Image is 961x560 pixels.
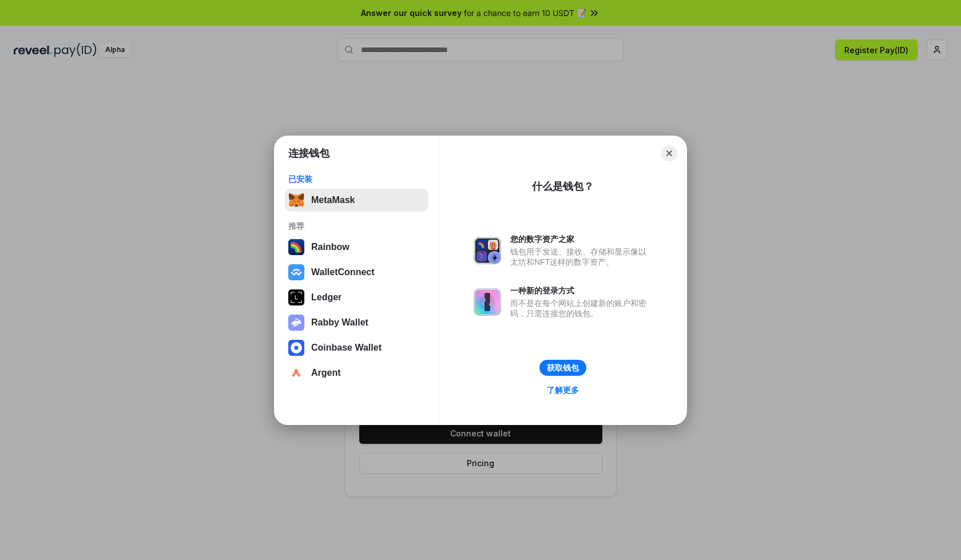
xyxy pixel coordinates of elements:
[285,236,428,259] button: Rainbow
[288,340,304,356] img: svg+xml,%3Csvg%20width%3D%2228%22%20height%3D%2228%22%20viewBox%3D%220%200%2028%2028%22%20fill%3D...
[285,362,428,384] button: Argent
[288,315,304,331] img: svg+xml,%3Csvg%20xmlns%3D%22http%3A%2F%2Fwww.w3.org%2F2000%2Fsvg%22%20fill%3D%22none%22%20viewBox...
[311,292,341,303] div: Ledger
[285,286,428,309] button: Ledger
[539,360,586,376] button: 获取钱包
[285,189,428,212] button: MetaMask
[288,365,304,381] img: svg+xml,%3Csvg%20width%3D%2228%22%20height%3D%2228%22%20viewBox%3D%220%200%2028%2028%22%20fill%3D...
[288,221,425,231] div: 推荐
[288,192,304,208] img: svg+xml,%3Csvg%20fill%3D%22none%22%20height%3D%2233%22%20viewBox%3D%220%200%2035%2033%22%20width%...
[510,285,652,296] div: 一种新的登录方式
[285,261,428,284] button: WalletConnect
[474,288,501,316] img: svg+xml,%3Csvg%20xmlns%3D%22http%3A%2F%2Fwww.w3.org%2F2000%2Fsvg%22%20fill%3D%22none%22%20viewBox...
[540,383,586,398] a: 了解更多
[311,195,355,205] div: MetaMask
[311,242,350,252] div: Rainbow
[285,336,428,359] button: Coinbase Wallet
[510,298,652,319] div: 而不是在每个网站上创建新的账户和密码，只需连接您的钱包。
[311,317,368,328] div: Rabby Wallet
[288,146,329,160] h1: 连接钱包
[547,363,579,373] div: 获取钱包
[311,267,375,277] div: WalletConnect
[288,239,304,255] img: svg+xml,%3Csvg%20width%3D%22120%22%20height%3D%22120%22%20viewBox%3D%220%200%20120%20120%22%20fil...
[285,311,428,334] button: Rabby Wallet
[288,174,425,184] div: 已安装
[474,237,501,264] img: svg+xml,%3Csvg%20xmlns%3D%22http%3A%2F%2Fwww.w3.org%2F2000%2Fsvg%22%20fill%3D%22none%22%20viewBox...
[288,289,304,305] img: svg+xml,%3Csvg%20xmlns%3D%22http%3A%2F%2Fwww.w3.org%2F2000%2Fsvg%22%20width%3D%2228%22%20height%3...
[661,145,677,161] button: Close
[532,180,594,193] div: 什么是钱包？
[288,264,304,280] img: svg+xml,%3Csvg%20width%3D%2228%22%20height%3D%2228%22%20viewBox%3D%220%200%2028%2028%22%20fill%3D...
[311,368,341,378] div: Argent
[547,385,579,395] div: 了解更多
[311,343,382,353] div: Coinbase Wallet
[510,247,652,267] div: 钱包用于发送、接收、存储和显示像以太坊和NFT这样的数字资产。
[510,234,652,244] div: 您的数字资产之家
